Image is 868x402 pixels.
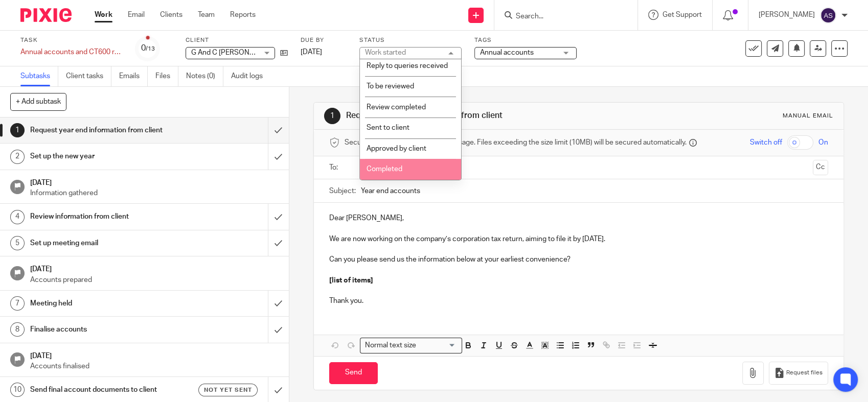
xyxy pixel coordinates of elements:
[367,83,414,90] span: To be reviewed
[231,66,270,86] a: Audit logs
[30,209,182,224] h1: Review information from client
[20,47,123,57] div: Annual accounts and CT600 return - 2025
[30,188,279,198] p: Information gathered
[30,361,279,371] p: Accounts finalised
[146,46,155,52] small: /13
[345,137,687,148] span: Secure the attachments in this message. Files exceeding the size limit (10MB) will be secured aut...
[367,124,409,131] span: Sent to client
[30,296,182,311] h1: Meeting held
[329,254,828,265] p: Can you please send us the information below at your earliest convenience?
[10,150,25,164] div: 2
[783,112,833,120] div: Manual email
[515,12,607,21] input: Search
[10,123,25,137] div: 1
[66,66,111,86] a: Client tasks
[663,11,702,18] span: Get Support
[10,296,25,311] div: 7
[95,10,112,20] a: Work
[30,382,182,397] h1: Send final account documents to client
[155,66,178,86] a: Files
[30,149,182,164] h1: Set up the new year
[191,49,301,56] span: G And C [PERSON_NAME] Limited
[160,10,182,20] a: Clients
[20,36,123,44] label: Task
[128,10,145,20] a: Email
[30,235,182,251] h1: Set up meeting email
[301,49,322,56] span: [DATE]
[20,66,58,86] a: Subtasks
[367,104,426,111] span: Review completed
[365,49,406,56] div: Work started
[30,348,279,361] h1: [DATE]
[419,340,456,351] input: Search for option
[367,62,448,69] span: Reply to queries received
[10,210,25,224] div: 4
[329,213,828,223] p: Dear [PERSON_NAME],
[30,175,279,188] h1: [DATE]
[141,42,155,54] div: 0
[30,262,279,274] h1: [DATE]
[480,49,534,56] span: Annual accounts
[329,234,828,244] p: We are now working on the company’s corporation tax return, aiming to file it by [DATE].
[362,340,418,351] span: Normal text size
[230,10,256,20] a: Reports
[10,93,66,110] button: + Add subtask
[329,296,828,306] p: Thank you.
[329,162,340,173] label: To:
[198,10,215,20] a: Team
[367,165,402,173] span: Completed
[786,369,823,377] span: Request files
[367,145,426,152] span: Approved by client
[329,362,378,384] input: Send
[30,322,182,337] h1: Finalise accounts
[329,186,356,196] label: Subject:
[769,362,828,385] button: Request files
[204,386,252,394] span: Not yet sent
[359,36,462,44] label: Status
[474,36,577,44] label: Tags
[20,8,72,22] img: Pixie
[759,10,815,20] p: [PERSON_NAME]
[813,160,828,175] button: Cc
[10,383,25,397] div: 10
[10,236,25,250] div: 5
[186,66,223,86] a: Notes (0)
[329,277,373,284] strong: [list of items]
[818,137,828,148] span: On
[324,108,340,124] div: 1
[119,66,148,86] a: Emails
[301,36,347,44] label: Due by
[30,275,279,285] p: Accounts prepared
[750,137,782,148] span: Switch off
[820,7,836,23] img: svg%3E
[10,322,25,337] div: 8
[360,338,462,353] div: Search for option
[186,36,288,44] label: Client
[30,123,182,138] h1: Request year end information from client
[346,110,601,121] h1: Request year end information from client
